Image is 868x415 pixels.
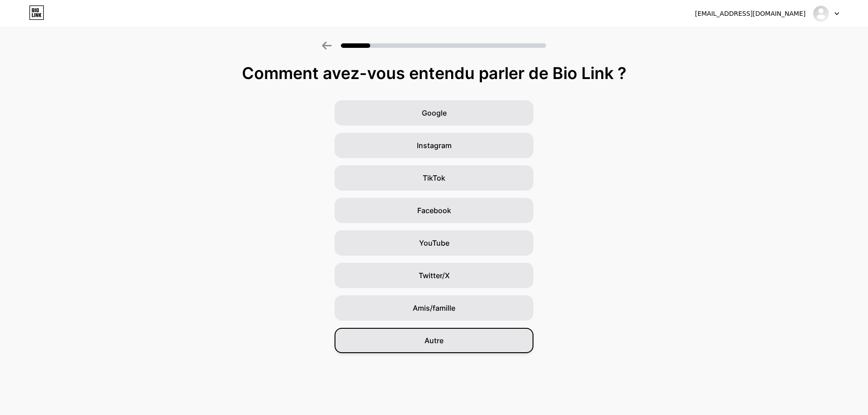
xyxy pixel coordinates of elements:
[419,238,449,247] font: YouTube
[419,271,450,280] font: Twitter/X
[695,10,806,17] font: [EMAIL_ADDRESS][DOMAIN_NAME]
[242,63,627,83] font: Comment avez-vous entendu parler de Bio Link ?
[423,173,445,182] font: TikTok
[417,206,451,215] font: Facebook
[417,141,452,150] font: Instagram
[422,108,447,117] font: Google
[413,303,455,312] font: Amis/famille
[812,5,830,22] img: leroypro
[425,336,443,345] font: Autre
